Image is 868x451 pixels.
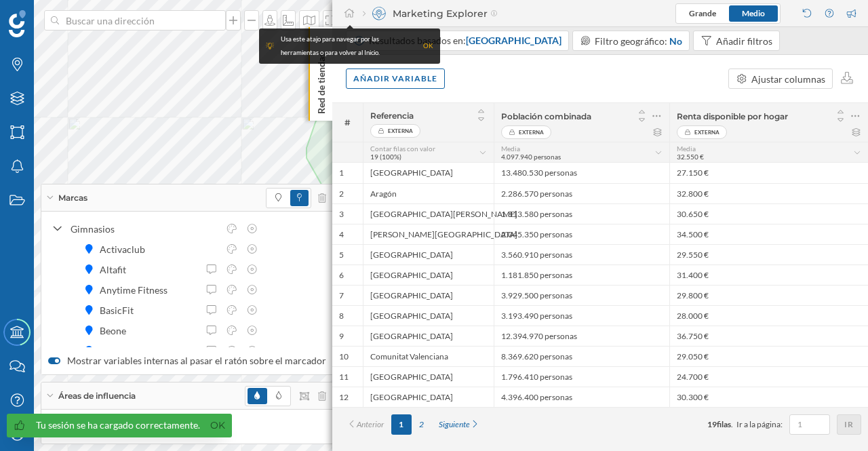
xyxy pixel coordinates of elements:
div: 36.750 € [669,326,868,346]
label: Mostrar variables internas al pasar el ratón sobre el marcador [48,354,326,368]
div: Aragón [363,183,494,203]
div: 3.929.500 personas [494,285,669,305]
span: 4 [339,229,344,240]
div: Altafit [100,262,133,277]
span: 7 [339,290,344,301]
div: Añadir filtros [716,34,772,48]
div: [GEOGRAPHIC_DATA] [363,305,494,326]
span: 11 [339,372,349,383]
span: 19 (100%) [370,153,401,161]
span: Media [501,144,520,153]
div: 3.560.910 personas [494,244,669,264]
div: 29.800 € [669,285,868,305]
div: [GEOGRAPHIC_DATA] [363,163,494,183]
span: Marcas [58,192,87,204]
div: 1.181.850 personas [494,264,669,285]
div: 29.550 € [669,244,868,264]
div: Anytime Fitness [100,283,174,297]
span: Población combinada [501,111,591,121]
div: [GEOGRAPHIC_DATA] [363,285,494,305]
div: 8.369.620 personas [494,346,669,366]
span: Grande [689,8,716,18]
div: [GEOGRAPHIC_DATA][PERSON_NAME] [363,203,494,224]
div: Ajustar columnas [751,72,825,86]
img: Geoblink Logo [9,10,26,37]
div: 34.500 € [669,224,868,244]
div: 12.394.970 personas [494,326,669,346]
div: 30.300 € [669,387,868,407]
div: 31.400 € [669,264,868,285]
div: Comunitat Valenciana [363,346,494,366]
div: Resultados basados en: [369,34,561,47]
div: Tu sesión se ha cargado correctamente. [36,418,200,432]
div: 1.813.580 personas [494,203,669,224]
span: Soporte [27,9,75,22]
div: 30.650 € [669,203,868,224]
div: [GEOGRAPHIC_DATA] [363,264,494,285]
span: 5 [339,250,344,260]
div: [GEOGRAPHIC_DATA] [363,244,494,264]
a: Ok [207,418,229,433]
span: [GEOGRAPHIC_DATA] [466,35,561,46]
div: Usa este atajo para navegar por las herramientas o para volver al Inicio. [281,33,416,60]
span: Referencia [370,111,414,121]
div: BasicFit [100,303,140,317]
div: 27.150 € [669,163,868,183]
span: . [731,419,733,429]
div: 29.050 € [669,346,868,366]
span: Contar filas con valor [370,144,435,153]
div: Bodyfactory [100,344,159,358]
span: Externa [694,125,719,139]
div: 13.480.530 personas [494,163,669,183]
input: 1 [793,418,826,431]
span: 4.097.940 personas [501,153,561,161]
div: No [669,34,682,48]
span: Externa [519,125,544,139]
span: 2 [339,189,344,199]
span: Filtro geográfico: [595,35,667,47]
div: 28.000 € [669,305,868,326]
span: 32.550 € [677,153,704,161]
span: 8 [339,311,344,321]
span: Renta disponible por hogar [677,111,788,121]
div: [GEOGRAPHIC_DATA] [363,387,494,407]
div: Beone [100,323,133,338]
img: explorer.svg [372,7,386,20]
span: 6 [339,270,344,281]
div: 1.796.410 personas [494,366,669,387]
span: 12 [339,392,349,403]
div: 2.045.350 personas [494,224,669,244]
span: 19 [707,419,717,429]
div: Marketing Explorer [363,7,498,20]
span: Media [677,144,696,153]
span: 1 [339,168,344,178]
span: filas [717,419,731,429]
div: 24.700 € [669,366,868,387]
span: 9 [339,331,344,342]
div: 3.193.490 personas [494,305,669,326]
span: Medio [742,8,765,18]
span: Ir a la página: [736,418,783,431]
div: Gimnasios [71,222,218,236]
div: 2.286.570 personas [494,183,669,203]
div: [PERSON_NAME][GEOGRAPHIC_DATA] [363,224,494,244]
p: Red de tiendas [315,47,328,114]
div: 32.800 € [669,183,868,203]
span: Externa [388,124,413,138]
span: # [339,117,356,129]
span: 3 [339,209,344,220]
span: 10 [339,351,349,362]
div: OK [423,39,433,53]
span: Áreas de influencia [58,390,136,402]
div: [GEOGRAPHIC_DATA] [363,326,494,346]
div: Activaclub [100,242,152,256]
div: [GEOGRAPHIC_DATA] [363,366,494,387]
div: 4.396.400 personas [494,387,669,407]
